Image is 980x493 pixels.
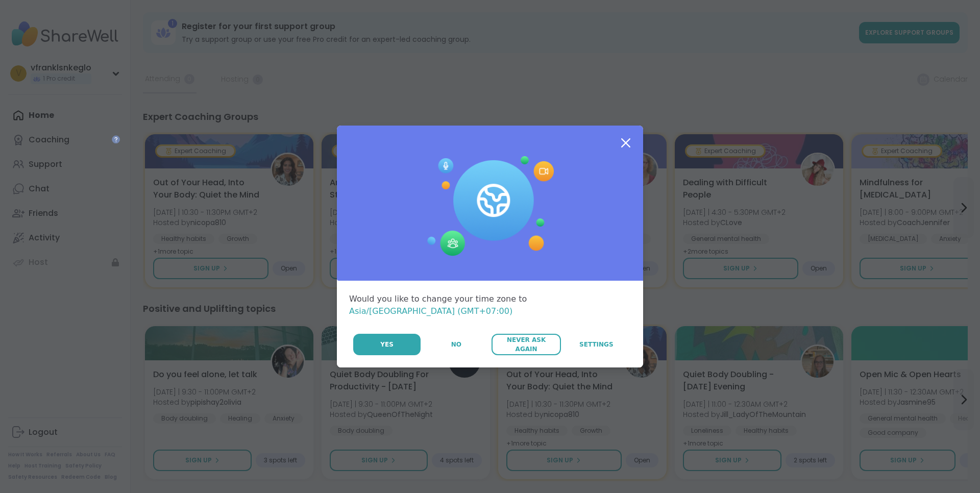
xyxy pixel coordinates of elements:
button: No [422,334,491,355]
a: Settings [562,334,631,355]
span: Asia/[GEOGRAPHIC_DATA] (GMT+07:00) [349,306,512,316]
button: Yes [353,334,421,355]
div: Would you like to change your time zone to [349,293,631,317]
span: Yes [380,340,394,349]
span: No [451,340,461,349]
span: Never Ask Again [497,335,555,354]
span: Settings [579,340,614,349]
button: Never Ask Again [492,334,560,355]
iframe: Spotlight [112,135,120,143]
img: Session Experience [426,156,554,256]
